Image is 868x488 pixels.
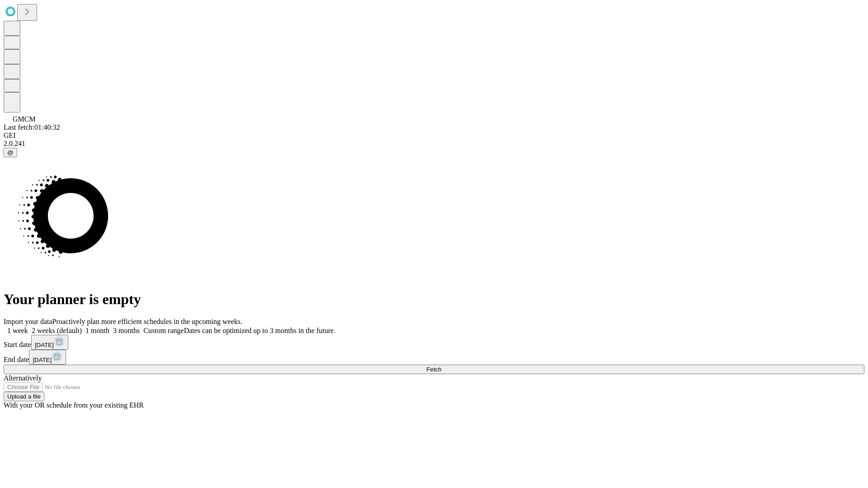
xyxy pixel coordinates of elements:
[31,335,68,350] button: [DATE]
[4,123,60,131] span: Last fetch: 01:40:32
[4,365,864,374] button: Fetch
[4,291,864,308] h1: Your planner is empty
[4,350,864,365] div: End date
[33,357,52,363] span: [DATE]
[4,318,52,325] span: Import your data
[426,366,441,373] span: Fetch
[7,149,14,156] span: @
[4,401,144,409] span: With your OR schedule from your existing EHR
[4,392,44,401] button: Upload a file
[184,327,335,334] span: Dates can be optimized up to 3 months in the future.
[143,327,184,334] span: Custom range
[52,318,242,325] span: Proactively plan more efficient schedules in the upcoming weeks.
[4,335,864,350] div: Start date
[4,131,864,140] div: GEI
[35,342,54,348] span: [DATE]
[113,327,140,334] span: 3 months
[7,327,28,334] span: 1 week
[4,148,17,157] button: @
[32,327,82,334] span: 2 weeks (default)
[4,374,42,382] span: Alternatively
[29,350,66,365] button: [DATE]
[4,140,864,148] div: 2.0.241
[85,327,109,334] span: 1 month
[13,115,36,123] span: GMCM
